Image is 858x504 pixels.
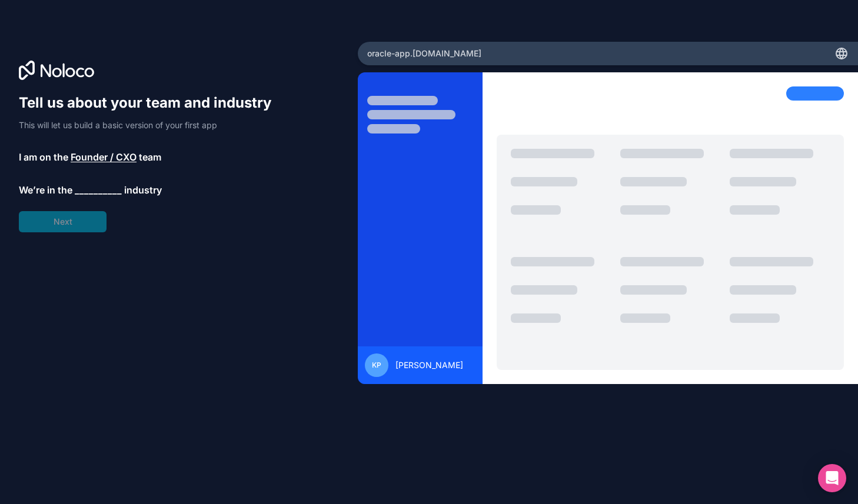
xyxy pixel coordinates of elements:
div: Open Intercom Messenger [818,464,846,492]
span: team [139,150,161,164]
span: Founder / CXO [71,150,137,164]
span: [PERSON_NAME] [395,359,463,371]
span: KP [372,361,381,370]
span: I am on the [19,150,68,164]
h1: Tell us about your team and industry [19,94,282,112]
span: __________ [75,183,122,197]
span: industry [124,183,162,197]
span: We’re in the [19,183,72,197]
span: oracle-app .[DOMAIN_NAME] [367,48,481,59]
p: This will let us build a basic version of your first app [19,119,282,131]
